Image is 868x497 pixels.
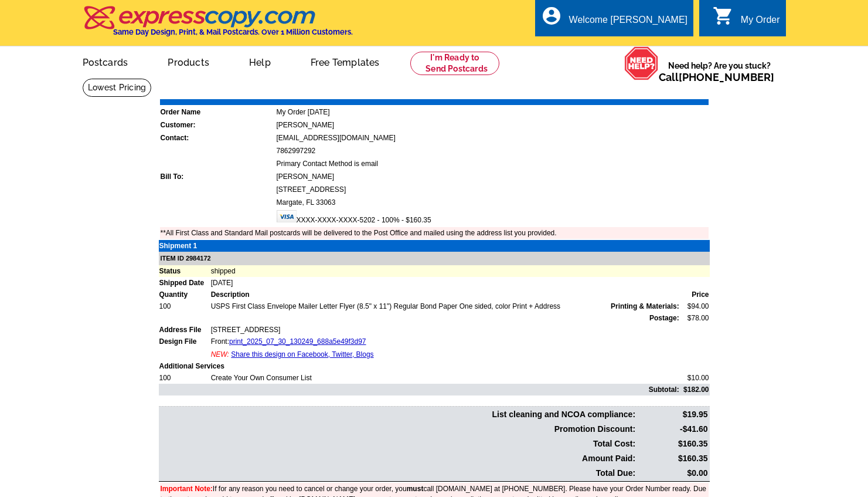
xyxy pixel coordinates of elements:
h4: Same Day Design, Print, & Mail Postcards. Over 1 Million Customers. [113,28,353,36]
td: -$41.60 [637,422,708,436]
a: Help [230,48,290,75]
td: Shipped Date [159,277,210,289]
a: Free Templates [292,48,399,75]
td: Additional Services [159,360,710,372]
td: Quantity [159,289,210,300]
a: Products [149,48,228,75]
td: $182.00 [680,384,710,395]
td: [STREET_ADDRESS] [276,184,709,195]
td: 100 [159,300,210,312]
a: Share this design on Facebook, Twitter, Blogs [231,350,373,359]
td: [PERSON_NAME] [276,119,709,131]
td: Address File [159,324,210,336]
font: Important Note: [161,485,213,493]
div: Welcome [PERSON_NAME] [569,15,687,31]
td: List cleaning and NCOA compliance: [160,408,636,421]
td: ITEM ID 2984172 [159,252,710,265]
td: $94.00 [680,300,710,312]
td: Description [210,289,680,300]
span: NEW: [211,350,229,359]
td: Create Your Own Consumer List [210,372,680,384]
td: Margate, FL 33063 [276,197,709,208]
td: Design File [159,336,210,347]
td: 100 [159,372,210,384]
div: My Order [741,15,780,31]
td: Order Name [160,106,275,118]
td: USPS First Class Envelope Mailer Letter Flyer (8.5" x 11") Regular Bond Paper One sided, color Pr... [210,300,680,312]
span: Printing & Materials: [611,301,679,312]
td: [DATE] [210,277,710,289]
td: $78.00 [680,312,710,324]
strong: Postage: [649,314,679,322]
td: Total Due: [160,466,636,480]
td: [PERSON_NAME] [276,171,709,182]
td: Customer: [160,119,275,131]
td: $160.35 [637,437,708,451]
td: $10.00 [680,372,710,384]
td: Price [680,289,710,300]
i: shopping_cart [713,5,734,26]
img: visa.gif [277,210,297,222]
td: Promotion Discount: [160,422,636,436]
a: Postcards [64,48,147,75]
td: shipped [210,265,710,277]
span: Call [659,71,774,83]
a: shopping_cart My Order [713,13,780,28]
td: Amount Paid: [160,452,636,465]
td: $160.35 [637,452,708,465]
td: Bill To: [160,171,275,182]
td: Shipment 1 [159,240,210,252]
a: Same Day Design, Print, & Mail Postcards. Over 1 Million Customers. [83,14,353,36]
i: account_circle [541,5,562,26]
td: Primary Contact Method is email [276,158,709,170]
td: Subtotal: [159,384,680,395]
td: [STREET_ADDRESS] [210,324,680,336]
td: $19.95 [637,408,708,421]
td: Front: [210,336,680,347]
td: Status [159,265,210,277]
a: print_2025_07_30_130249_688a5e49f3d97 [229,337,366,346]
a: [PHONE_NUMBER] [679,71,774,83]
span: Need help? Are you stuck? [659,60,780,83]
td: My Order [DATE] [276,106,709,118]
td: [EMAIL_ADDRESS][DOMAIN_NAME] [276,132,709,144]
td: $0.00 [637,466,708,480]
td: 7862997292 [276,145,709,157]
td: **All First Class and Standard Mail postcards will be delivered to the Post Office and mailed usi... [160,227,709,239]
td: Contact: [160,132,275,144]
td: XXXX-XXXX-XXXX-5202 - 100% - $160.35 [276,209,709,226]
b: must [407,485,424,493]
img: help [624,46,659,80]
td: Total Cost: [160,437,636,451]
